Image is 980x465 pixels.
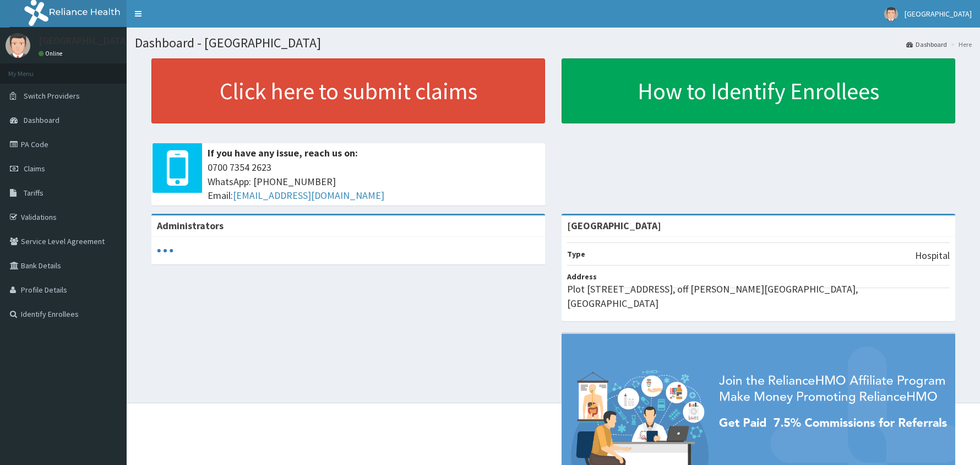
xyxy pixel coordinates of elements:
[39,50,65,57] a: Online
[915,248,950,263] p: Hospital
[567,249,585,259] b: Type
[233,189,384,202] a: [EMAIL_ADDRESS][DOMAIN_NAME]
[562,58,955,123] a: How to Identify Enrollees
[24,115,59,125] span: Dashboard
[151,58,545,123] a: Click here to submit claims
[905,9,972,19] span: [GEOGRAPHIC_DATA]
[567,272,597,282] b: Address
[567,282,950,310] p: Plot [STREET_ADDRESS], off [PERSON_NAME][GEOGRAPHIC_DATA], [GEOGRAPHIC_DATA]
[208,147,358,159] b: If you have any issue, reach us on:
[157,242,173,259] svg: audio-loading
[135,36,972,50] h1: Dashboard - [GEOGRAPHIC_DATA]
[24,164,45,174] span: Claims
[24,188,43,198] span: Tariffs
[6,33,30,58] img: User Image
[39,36,129,46] p: [GEOGRAPHIC_DATA]
[24,91,80,101] span: Switch Providers
[884,7,898,21] img: User Image
[948,40,972,49] li: Here
[208,160,540,203] span: 0700 7354 2623 WhatsApp: [PHONE_NUMBER] Email:
[567,219,661,232] strong: [GEOGRAPHIC_DATA]
[157,219,224,232] b: Administrators
[906,40,947,49] a: Dashboard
